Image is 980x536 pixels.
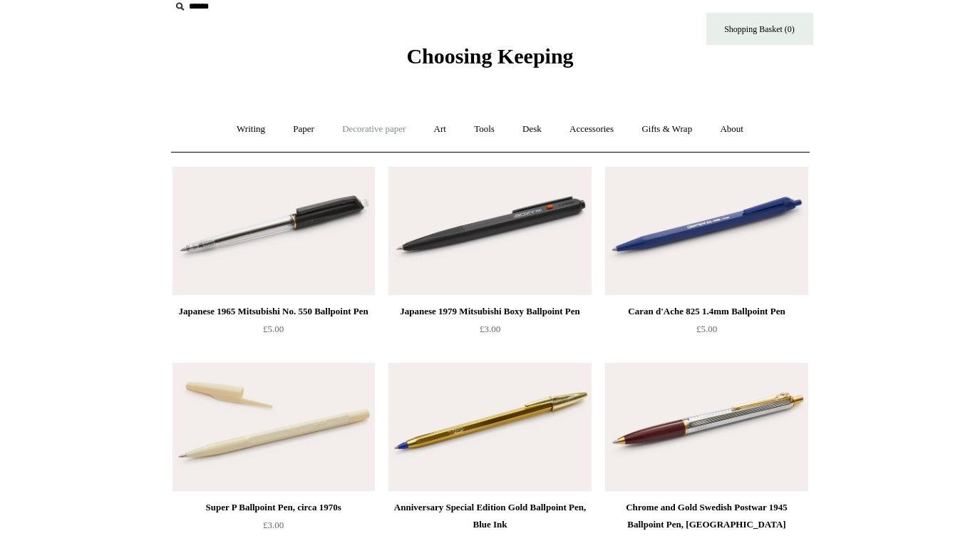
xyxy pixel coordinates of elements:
div: Chrome and Gold Swedish Postwar 1945 Ballpoint Pen, [GEOGRAPHIC_DATA] [609,499,804,533]
a: Decorative paper [329,110,418,148]
span: Choosing Keeping [406,44,573,68]
img: Super P Ballpoint Pen, circa 1970s [172,363,375,491]
a: Tools [461,110,507,148]
a: Japanese 1979 Mitsubishi Boxy Ballpoint Pen £3.00 [388,303,591,361]
a: Shopping Basket (0) [706,13,813,45]
a: Super P Ballpoint Pen, circa 1970s Super P Ballpoint Pen, circa 1970s [172,363,375,491]
a: Japanese 1965 Mitsubishi No. 550 Ballpoint Pen Japanese 1965 Mitsubishi No. 550 Ballpoint Pen [172,167,375,295]
a: Paper [280,110,327,148]
a: Desk [510,110,555,148]
span: £5.00 [696,324,717,334]
img: Japanese 1979 Mitsubishi Boxy Ballpoint Pen [388,167,591,295]
span: £3.00 [263,520,284,530]
img: Chrome and Gold Swedish Postwar 1945 Ballpoint Pen, Burgundy [605,363,808,491]
a: Gifts & Wrap [629,110,705,148]
a: Anniversary Special Edition Gold Ballpoint Pen, Blue Ink Anniversary Special Edition Gold Ballpoi... [388,363,591,491]
img: Caran d'Ache 825 1.4mm Ballpoint Pen [605,167,808,295]
div: Anniversary Special Edition Gold Ballpoint Pen, Blue Ink [392,499,587,533]
a: Japanese 1979 Mitsubishi Boxy Ballpoint Pen Japanese 1979 Mitsubishi Boxy Ballpoint Pen [388,167,591,295]
div: Japanese 1965 Mitsubishi No. 550 Ballpoint Pen [176,303,371,320]
div: Caran d'Ache 825 1.4mm Ballpoint Pen [609,303,804,320]
img: Anniversary Special Edition Gold Ballpoint Pen, Blue Ink [388,363,591,491]
div: Japanese 1979 Mitsubishi Boxy Ballpoint Pen [392,303,587,320]
a: Caran d'Ache 825 1.4mm Ballpoint Pen Caran d'Ache 825 1.4mm Ballpoint Pen [605,167,808,295]
img: Japanese 1965 Mitsubishi No. 550 Ballpoint Pen [172,167,375,295]
a: About [707,110,756,148]
a: Accessories [557,110,626,148]
span: £5.00 [263,324,284,334]
a: Caran d'Ache 825 1.4mm Ballpoint Pen £5.00 [605,303,808,361]
span: £3.00 [480,324,500,334]
a: Art [421,110,459,148]
a: Choosing Keeping [406,56,573,66]
a: Chrome and Gold Swedish Postwar 1945 Ballpoint Pen, Burgundy Chrome and Gold Swedish Postwar 1945... [605,363,808,491]
div: Super P Ballpoint Pen, circa 1970s [176,499,371,516]
a: Japanese 1965 Mitsubishi No. 550 Ballpoint Pen £5.00 [172,303,375,361]
a: Writing [224,110,278,148]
